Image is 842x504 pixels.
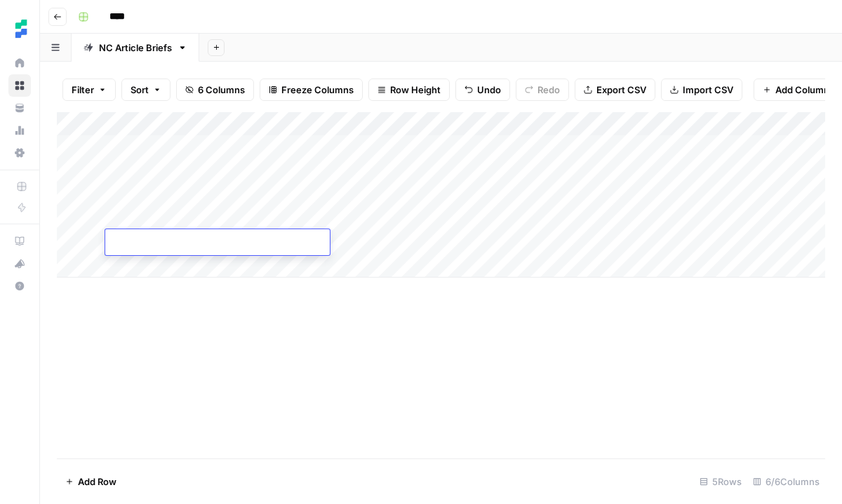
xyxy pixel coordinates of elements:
div: What's new? [9,253,30,274]
button: Sort [121,79,171,101]
button: Workspace: Ten Speed [8,11,31,46]
img: Ten Speed Logo [8,16,34,41]
span: Add Row [78,475,116,489]
button: Redo [516,79,569,101]
span: Sort [131,83,149,97]
button: Row Height [368,79,450,101]
a: Browse [8,74,31,97]
span: Add Column [775,83,829,97]
button: 6 Columns [176,79,254,101]
button: What's new? [8,252,31,275]
div: 5 Rows [694,470,747,493]
a: Settings [8,142,31,164]
a: Usage [8,119,31,142]
button: Add Row [57,470,125,493]
button: Help + Support [8,275,31,297]
span: Undo [477,83,501,97]
button: Freeze Columns [260,79,363,101]
a: NC Article Briefs [72,34,199,62]
button: Add Column [754,79,838,101]
a: AirOps Academy [8,230,31,252]
div: 6/6 Columns [747,470,825,493]
div: NC Article Briefs [99,41,172,55]
span: Freeze Columns [281,83,354,97]
button: Filter [62,79,116,101]
a: Home [8,52,31,74]
span: 6 Columns [198,83,245,97]
span: Import CSV [683,83,733,97]
span: Export CSV [596,83,646,97]
button: Import CSV [661,79,742,101]
span: Row Height [390,83,441,97]
button: Export CSV [575,79,655,101]
a: Your Data [8,97,31,119]
span: Filter [72,83,94,97]
button: Undo [455,79,510,101]
span: Redo [537,83,560,97]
